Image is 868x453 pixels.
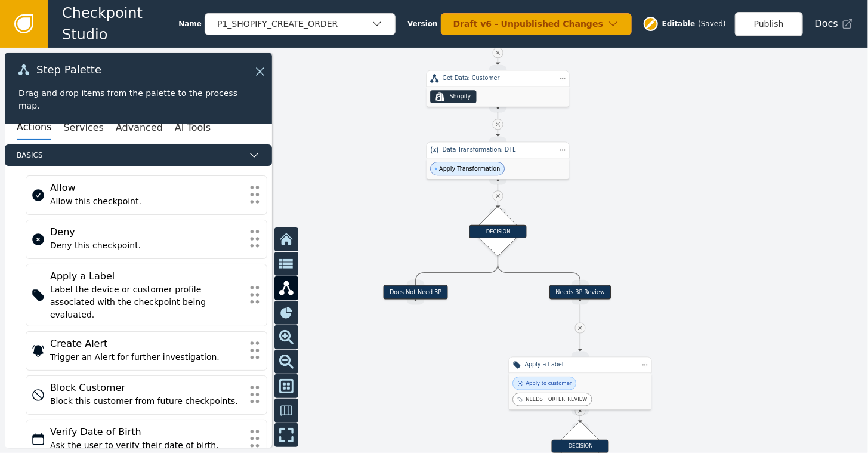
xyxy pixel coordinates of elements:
button: Actions [17,115,51,140]
div: Shopify [450,93,471,101]
div: Label the device or customer profile associated with the checkpoint being evaluated. [50,283,243,321]
div: Allow [50,181,243,195]
span: Version [407,19,438,29]
span: Apply Transformation [439,165,500,173]
div: Apply a Label [525,360,636,369]
span: Editable [662,19,696,29]
div: Get Data: Customer [443,74,554,82]
div: Draft v6 - Unpublished Changes [453,18,607,30]
div: ( Saved ) [698,19,725,29]
div: Drag and drop items from the palette to the process map. [18,87,258,112]
button: AI Tools [175,115,211,140]
div: Create Alert [50,337,243,351]
div: Ask the user to verify their date of birth. [50,439,243,452]
div: Apply to customer [526,380,572,387]
div: Trigger an Alert for further investigation. [50,351,243,363]
div: Block Customer [50,381,243,395]
div: DECISION [552,440,609,453]
span: Checkpoint Studio [62,2,178,45]
span: Docs [815,17,838,31]
button: Services [63,115,103,140]
div: DECISION [469,225,527,238]
div: NEEDS_FORTER_REVIEW [526,396,588,403]
a: Docs [815,17,854,31]
button: Publish [735,12,803,36]
div: Does Not Need 3P [384,285,448,300]
button: Draft v6 - Unpublished Changes [441,13,632,35]
div: Data Transformation: DTL [443,146,554,154]
button: Advanced [116,115,163,140]
span: Name [178,19,202,29]
div: Block this customer from future checkpoints. [50,395,243,408]
div: Needs 3P Review [549,285,611,300]
div: Allow this checkpoint. [50,195,243,208]
div: Apply a Label [50,269,243,283]
button: P1_SHOPIFY_CREATE_ORDER [205,13,396,35]
div: Deny [50,225,243,239]
div: P1_SHOPIFY_CREATE_ORDER [217,18,371,30]
span: Step Palette [36,64,101,75]
span: Basics [17,150,243,161]
div: Verify Date of Birth [50,425,243,439]
div: Deny this checkpoint. [50,239,243,252]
